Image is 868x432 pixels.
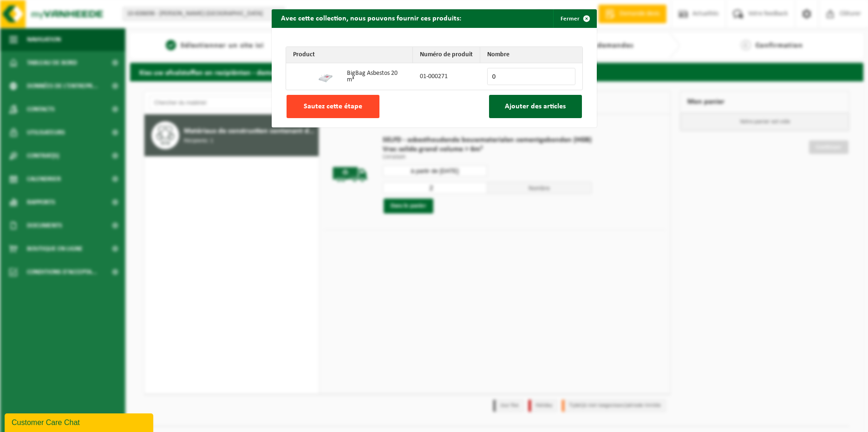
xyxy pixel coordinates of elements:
button: Sautez cette étape [287,95,379,118]
th: Nombre [480,47,582,63]
span: Ajouter des articles [505,103,566,110]
th: Product [286,47,413,63]
button: Ajouter des articles [489,95,582,118]
td: 01-000271 [413,63,480,90]
h2: Avec cette collection, nous pouvons fournir ces produits: [272,9,470,27]
span: Sautez cette étape [304,103,362,110]
iframe: chat widget [5,412,155,432]
button: Fermer [553,9,596,28]
td: BigBag Asbestos 20 m³ [340,63,413,90]
th: Numéro de produit [413,47,480,63]
img: 01-000271 [318,68,333,83]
